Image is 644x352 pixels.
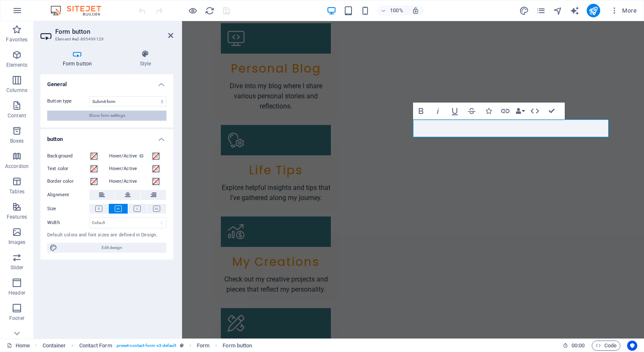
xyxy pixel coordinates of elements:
p: Accordion [5,163,29,170]
label: Hover/Active [109,164,151,174]
i: Publish [588,6,598,16]
h6: Session time [563,341,585,351]
span: Click to select. Double-click to edit [79,341,112,351]
i: Navigator [553,6,563,16]
button: Show form settings [47,111,166,121]
span: More [610,6,637,15]
button: Link [497,103,513,119]
i: AI Writer [570,6,580,16]
h4: Form button [40,50,118,68]
button: navigator [553,5,563,16]
p: Images [8,239,26,246]
label: Alignment [47,190,89,200]
button: More [607,4,640,17]
button: Italic (Ctrl+I) [430,103,446,119]
span: Click to select. Double-click to edit [43,341,66,351]
button: HTML [527,103,543,119]
i: On resize automatically adjust zoom level to fit chosen device. [412,7,419,14]
h3: Element #ed-895499129 [55,35,156,43]
i: Reload page [205,6,215,16]
button: pages [536,5,546,16]
button: Click here to leave preview mode and continue editing [188,5,198,16]
label: Border color [47,176,89,187]
label: Hover/Active [109,151,151,161]
label: Background [47,151,89,161]
span: : [577,342,579,349]
label: Hover/Active [109,176,151,187]
button: Icons [480,103,496,119]
p: Footer [9,315,24,322]
span: Click to select. Double-click to edit [223,341,252,351]
p: Favorites [6,36,27,43]
p: Content [8,112,26,119]
button: Bold (Ctrl+B) [413,103,429,119]
button: publish [587,4,600,17]
button: Edit design [47,243,166,253]
i: Design (Ctrl+Alt+Y) [519,6,529,16]
span: Click to select. Double-click to edit [197,341,209,351]
span: 00 00 [572,341,585,351]
p: Slider [11,264,24,271]
h4: General [40,74,173,89]
label: Width [47,220,89,225]
button: Data Bindings [514,103,526,119]
span: Show form settings [89,111,125,121]
i: This element is a customizable preset [180,343,184,348]
p: Columns [6,87,27,94]
p: Elements [6,62,28,68]
label: Button type [47,96,89,106]
span: Code [596,341,617,351]
button: Underline (Ctrl+U) [447,103,463,119]
button: design [519,5,529,16]
a: Click to cancel selection. Double-click to open Pages [7,341,30,351]
p: Features [7,214,27,220]
i: Pages (Ctrl+Alt+S) [536,6,546,16]
button: Usercentrics [627,341,637,351]
div: Default colors and font sizes are defined in Design. [47,232,166,239]
button: Confirm (Ctrl+⏎) [544,103,560,119]
button: 100% [377,5,407,16]
h4: Style [118,50,173,68]
p: Boxes [10,138,24,144]
label: Text color [47,164,89,174]
label: Size [47,204,89,214]
nav: breadcrumb [43,341,252,351]
h4: button [40,129,173,144]
button: Code [592,341,620,351]
h6: 100% [390,5,403,16]
button: Strikethrough [464,103,480,119]
p: Header [8,290,25,296]
button: text_generator [570,5,580,16]
p: Tables [9,188,24,195]
h2: Form button [55,28,173,35]
span: Edit design [60,243,164,253]
img: Editor Logo [48,5,112,16]
span: . preset-contact-form-v3-default [115,341,177,351]
button: reload [204,5,215,16]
